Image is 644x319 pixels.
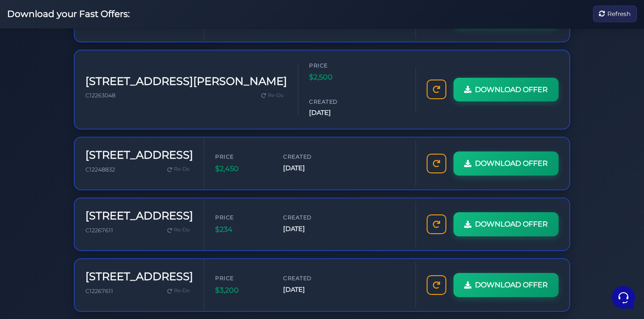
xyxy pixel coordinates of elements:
input: Search for an Article... [20,144,146,153]
span: [DATE] [283,163,337,173]
a: Re-Do [164,285,193,297]
span: Created [283,152,337,161]
span: [DATE] [283,285,337,295]
span: Refresh [607,9,631,19]
span: C12267611 [85,288,113,294]
p: Help [139,249,150,257]
span: C12267611 [85,227,113,234]
button: Refresh [593,6,637,22]
span: Re-Do [174,165,190,173]
span: DOWNLOAD OFFER [475,279,548,291]
span: DOWNLOAD OFFER [475,84,548,96]
span: $234 [215,224,269,235]
span: $2,500 [309,71,363,83]
h3: [STREET_ADDRESS] [85,149,193,162]
a: DOWNLOAD OFFER [453,273,559,297]
a: DOWNLOAD OFFER [453,212,559,236]
span: C12263048 [85,92,115,99]
button: Start a Conversation [14,89,165,107]
span: $2,450 [215,163,269,175]
a: Re-Do [258,90,287,101]
button: Help [117,237,172,257]
span: $3,200 [215,285,269,296]
a: Open Help Center [111,125,165,132]
h3: [STREET_ADDRESS] [85,210,193,222]
span: Re-Do [268,92,284,100]
h3: [STREET_ADDRESS][PERSON_NAME] [85,75,287,88]
h2: Download your Fast Offers: [7,9,130,20]
span: DOWNLOAD OFFER [475,218,548,230]
h2: Hello [PERSON_NAME] 👋 [7,7,150,36]
span: Price [215,152,269,161]
span: C12248832 [85,166,115,173]
a: Re-Do [164,224,193,236]
span: DOWNLOAD OFFER [475,158,548,169]
span: Your Conversations [14,50,72,57]
a: See all [144,50,165,57]
span: Price [215,213,269,222]
span: Re-Do [174,226,190,234]
button: Home [7,237,62,257]
span: Find an Answer [14,125,61,132]
span: Start a Conversation [64,95,125,102]
span: Re-Do [174,287,190,295]
a: Re-Do [164,164,193,175]
p: Home [27,249,42,257]
a: DOWNLOAD OFFER [453,78,559,102]
a: DOWNLOAD OFFER [453,151,559,176]
iframe: Customerly Messenger Launcher [610,284,637,311]
span: Created [283,213,337,222]
span: Created [283,274,337,282]
h3: [STREET_ADDRESS] [85,270,193,283]
span: [DATE] [309,108,363,118]
button: Messages [62,237,117,257]
span: Price [309,61,363,70]
span: Created [309,97,363,106]
p: Messages [77,249,102,257]
img: dark [29,64,47,82]
span: [DATE] [283,224,337,234]
img: dark [14,64,32,82]
span: Price [215,274,269,282]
